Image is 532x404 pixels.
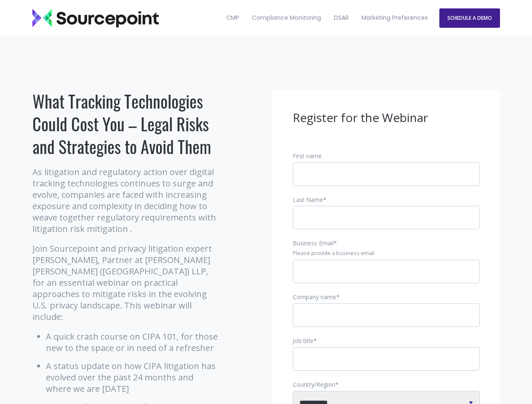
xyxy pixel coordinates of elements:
[32,166,220,234] p: As litigation and regulatory action over digital tracking technologies continues to surge and evo...
[293,250,480,257] legend: Please provide a business email
[32,9,159,27] img: Sourcepoint_logo_black_transparent (2)-2
[46,331,220,353] li: A quick crash course on CIPA 101, for those new to the space or in need of a refresher
[439,8,500,28] a: SCHEDULE A DEMO
[293,380,335,388] span: Country/Region
[293,239,334,247] span: Business Email
[46,360,220,394] li: A status update on how CIPA litigation has evolved over the past 24 months and where we are [DATE]
[32,243,220,322] p: Join Sourcepoint and privacy litigation expert [PERSON_NAME], Partner at [PERSON_NAME] [PERSON_NA...
[293,110,480,126] h3: Register for the Webinar
[32,90,220,158] h1: What Tracking Technologies Could Cost You – Legal Risks and Strategies to Avoid Them
[293,293,336,301] span: Company name
[293,152,322,160] span: First name
[293,337,313,345] span: Job title
[293,196,323,204] span: Last Name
